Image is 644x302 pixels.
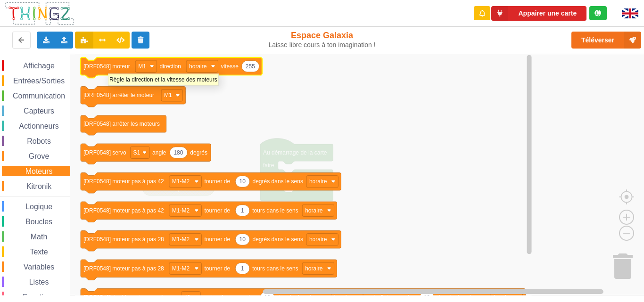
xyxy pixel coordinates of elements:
text: [DRF0548] servo [83,149,126,156]
span: Affichage [22,62,56,70]
img: gb.png [622,8,638,18]
span: Robots [25,137,52,145]
text: [DRF0548] arrêter les moteurs [83,121,160,127]
text: tourner de [204,236,230,243]
span: Communication [11,92,66,100]
text: 10 [239,236,246,243]
button: Téléverser [571,32,641,49]
text: tourner de [204,178,230,185]
span: Boucles [24,218,54,226]
text: tourner de [204,207,230,214]
text: 180 [173,149,183,156]
span: Capteurs [22,107,56,115]
text: [DRF0548] moteur [83,63,130,70]
text: 1 [241,265,244,272]
text: angle [152,149,166,156]
span: Moteurs [24,167,54,175]
text: [DRF0548] moteur pas à pas 28 [83,265,164,272]
text: degrés [190,149,207,156]
span: Listes [28,278,50,286]
text: M1 [164,92,172,98]
text: M1-M2 [172,265,190,272]
span: Texte [28,248,49,256]
span: Entrées/Sorties [12,77,66,85]
text: degrés dans le sens [253,178,303,185]
span: Logique [24,203,54,211]
button: Appairer une carte [491,6,586,21]
text: 255 [246,63,255,70]
text: M1 [138,63,146,70]
text: M1-M2 [172,207,190,214]
span: Math [29,233,49,241]
text: M1-M2 [172,236,190,243]
text: horaire [305,207,323,214]
text: [DRF0548] moteur pas à pas 28 [83,236,164,243]
span: Fonctions [21,293,57,301]
text: S1 [133,149,140,156]
text: tours dans le sens [252,265,298,272]
text: 10 [239,178,246,185]
text: degrés dans le sens [253,236,303,243]
text: [DRF0548] arrêter le moteur [83,92,154,98]
div: Espace Galaxia [267,30,376,49]
text: tourner de [204,265,230,272]
text: direction [160,63,181,70]
div: Laisse libre cours à ton imagination ! [267,41,376,49]
span: Variables [22,263,56,271]
div: Tu es connecté au serveur de création de Thingz [589,6,607,20]
span: Kitronik [25,182,53,190]
text: [DRF0548] moteur pas à pas 42 [83,178,164,185]
div: Règle la direction et la vitesse des moteurs [109,75,217,84]
text: vitesse [221,63,239,70]
text: 1 [241,207,244,214]
text: horaire [189,63,207,70]
text: horaire [309,178,327,185]
span: Actionneurs [17,122,60,130]
text: horaire [309,236,327,243]
img: thingz_logo.png [4,1,75,26]
text: tours dans le sens [252,207,298,214]
text: horaire [305,265,323,272]
text: M1-M2 [172,178,190,185]
span: Grove [27,152,51,160]
text: [DRF0548] moteur pas à pas 42 [83,207,164,214]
